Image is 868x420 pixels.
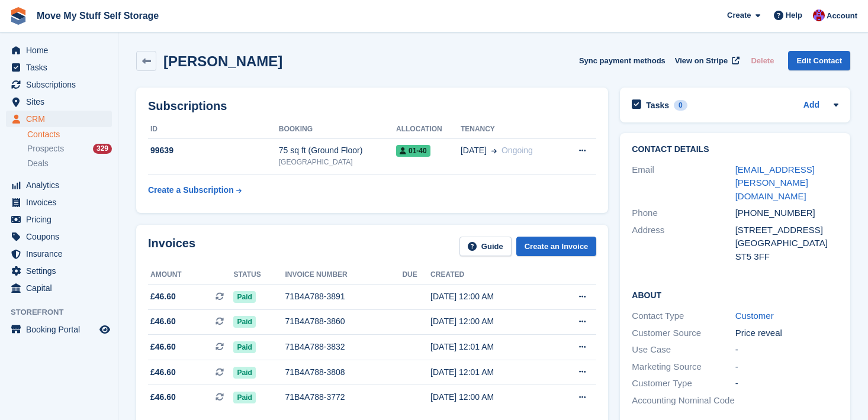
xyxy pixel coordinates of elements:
[396,145,430,157] span: 01-40
[632,224,735,264] div: Address
[632,145,838,154] h2: Contact Details
[233,392,255,403] span: Paid
[148,120,279,139] th: ID
[461,120,562,139] th: Tenancy
[6,177,112,193] a: menu
[27,158,49,169] span: Deals
[9,7,27,25] img: stora-icon-8386f47178a22dfd0bd8f6a31ec36ba5ce8667c1dd55bd0f319d3a0aa187defe.svg
[26,59,97,76] span: Tasks
[675,55,728,67] span: View on Stripe
[459,237,512,256] a: Guide
[746,51,779,70] button: Delete
[148,144,279,157] div: 99639
[26,42,97,59] span: Home
[150,315,176,328] span: £46.60
[26,211,97,228] span: Pricing
[233,266,285,285] th: Status
[26,263,97,279] span: Settings
[727,9,751,21] span: Create
[233,291,255,303] span: Paid
[430,341,549,353] div: [DATE] 12:01 AM
[148,237,195,256] h2: Invoices
[6,93,112,110] a: menu
[6,42,112,59] a: menu
[461,144,487,157] span: [DATE]
[646,100,669,111] h2: Tasks
[632,289,838,301] h2: About
[735,237,838,250] div: [GEOGRAPHIC_DATA]
[148,99,596,113] h2: Subscriptions
[632,163,735,203] div: Email
[279,144,396,157] div: 75 sq ft (Ground Floor)
[6,59,112,76] a: menu
[26,177,97,193] span: Analytics
[27,143,112,155] a: Prospects 329
[26,280,97,296] span: Capital
[285,391,402,403] div: 71B4A788-3772
[402,266,430,285] th: Due
[735,360,838,374] div: -
[27,129,112,140] a: Contacts
[26,245,97,262] span: Insurance
[501,146,533,155] span: Ongoing
[26,228,97,245] span: Coupons
[6,321,112,338] a: menu
[150,391,176,403] span: £46.60
[735,250,838,264] div: ST5 3FF
[150,366,176,379] span: £46.60
[11,306,118,318] span: Storefront
[803,99,819,112] a: Add
[735,164,815,201] a: [EMAIL_ADDRESS][PERSON_NAME][DOMAIN_NAME]
[285,366,402,379] div: 71B4A788-3808
[6,245,112,262] a: menu
[26,321,97,338] span: Booking Portal
[279,120,396,139] th: Booking
[285,266,402,285] th: Invoice number
[148,179,242,201] a: Create a Subscription
[6,111,112,127] a: menu
[786,9,802,21] span: Help
[632,377,735,390] div: Customer Type
[233,316,255,328] span: Paid
[516,237,597,256] a: Create an Invoice
[6,228,112,245] a: menu
[285,315,402,328] div: 71B4A788-3860
[150,290,176,303] span: £46.60
[735,377,838,390] div: -
[285,290,402,303] div: 71B4A788-3891
[27,157,112,170] a: Deals
[6,280,112,296] a: menu
[163,53,282,69] h2: [PERSON_NAME]
[632,206,735,220] div: Phone
[430,366,549,379] div: [DATE] 12:01 AM
[735,343,838,357] div: -
[735,206,838,220] div: [PHONE_NUMBER]
[827,10,857,22] span: Account
[632,309,735,323] div: Contact Type
[285,341,402,353] div: 71B4A788-3832
[27,143,64,154] span: Prospects
[735,224,838,237] div: [STREET_ADDRESS]
[26,76,97,93] span: Subscriptions
[98,322,112,337] a: Preview store
[148,184,234,196] div: Create a Subscription
[32,6,163,25] a: Move My Stuff Self Storage
[632,360,735,374] div: Marketing Source
[148,266,233,285] th: Amount
[632,327,735,340] div: Customer Source
[279,157,396,167] div: [GEOGRAPHIC_DATA]
[93,144,112,154] div: 329
[670,51,742,70] a: View on Stripe
[26,111,97,127] span: CRM
[579,51,666,70] button: Sync payment methods
[632,343,735,357] div: Use Case
[233,341,255,353] span: Paid
[396,120,461,139] th: Allocation
[788,51,850,70] a: Edit Contact
[632,394,735,408] div: Accounting Nominal Code
[150,341,176,353] span: £46.60
[430,315,549,328] div: [DATE] 12:00 AM
[26,194,97,211] span: Invoices
[430,290,549,303] div: [DATE] 12:00 AM
[430,266,549,285] th: Created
